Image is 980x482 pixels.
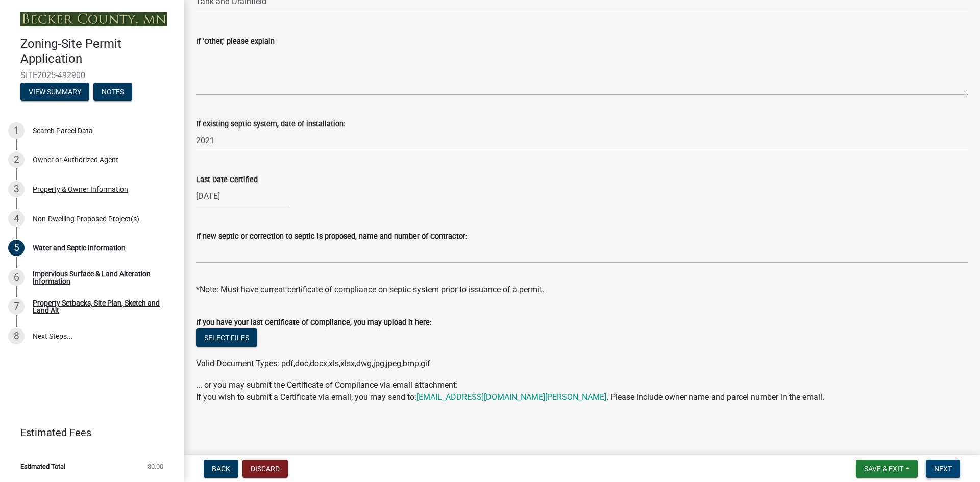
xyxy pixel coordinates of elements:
button: Notes [93,83,132,101]
span: Back [212,465,230,473]
div: Non-Dwelling Proposed Project(s) [33,215,139,222]
span: Estimated Total [20,463,65,470]
div: 2 [8,151,24,168]
div: 6 [8,269,24,286]
button: Select files [196,328,257,347]
div: ... or you may submit the Certificate of Compliance via email attachment: [196,379,968,403]
button: Discard [242,460,288,478]
button: View Summary [20,83,89,101]
div: 7 [8,298,24,315]
div: Search Parcel Data [33,127,93,134]
div: Property Setbacks, Site Plan, Sketch and Land Alt [33,299,167,314]
button: Next [926,460,960,478]
wm-modal-confirm: Notes [93,88,132,96]
img: Becker County, Minnesota [20,12,167,26]
div: 3 [8,181,24,197]
div: Owner or Authorized Agent [33,156,118,163]
div: 8 [8,328,24,344]
label: If new septic or correction to septic is proposed, name and number of Contractor: [196,233,467,240]
div: Impervious Surface & Land Alteration Information [33,270,167,285]
a: [EMAIL_ADDRESS][DOMAIN_NAME][PERSON_NAME] [416,392,606,402]
div: *Note: Must have current certificate of compliance on septic system prior to issuance of a permit. [196,284,968,296]
span: If you wish to submit a Certificate via email, you may send to: . Please include owner name and p... [196,392,824,402]
wm-modal-confirm: Summary [20,88,89,96]
div: 4 [8,211,24,227]
div: 5 [8,240,24,256]
div: Property & Owner Information [33,186,128,193]
a: Estimated Fees [8,422,167,443]
label: If you have your last Certificate of Compliance, you may upload it here: [196,319,431,326]
div: Water and Septic Information [33,244,126,251]
span: Save & Exit [864,465,903,473]
span: $0.00 [148,463,163,470]
span: SITE2025-492900 [20,70,163,80]
span: Valid Document Types: pdf,doc,docx,xls,xlsx,dwg,jpg,jpeg,bmp,gif [196,359,430,368]
input: mm/dd/yyyy [196,186,289,207]
label: If existing septic system, date of installation: [196,121,345,128]
div: 1 [8,122,24,139]
button: Save & Exit [856,460,918,478]
h4: Zoning-Site Permit Application [20,37,176,66]
button: Back [204,460,238,478]
label: Last Date Certified [196,176,258,184]
label: If 'Other,' please explain [196,38,275,45]
span: Next [934,465,952,473]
